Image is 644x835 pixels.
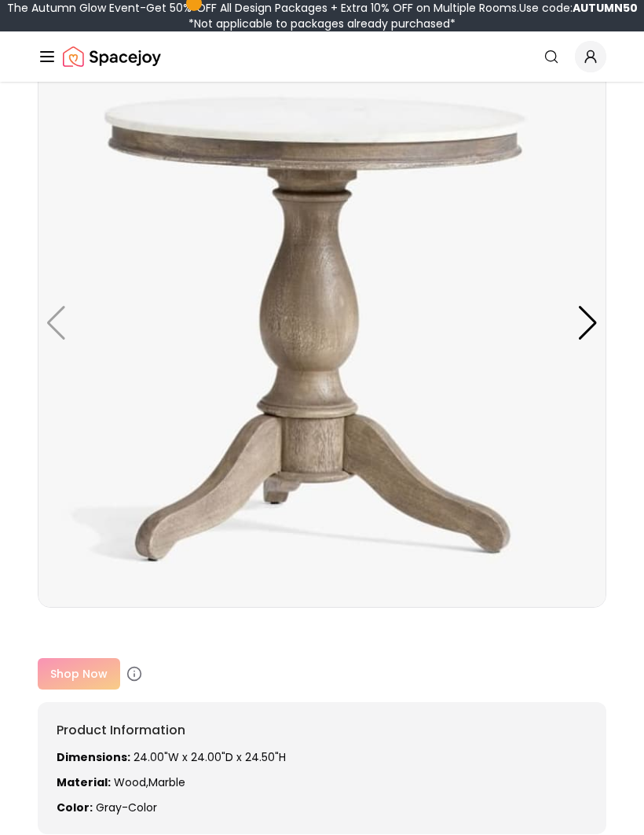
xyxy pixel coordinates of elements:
[57,749,587,765] p: 24.00"W x 24.00"D x 24.50"H
[63,41,161,72] a: Spacejoy
[63,41,161,72] img: Spacejoy Logo
[96,800,157,815] span: gray-color
[57,800,93,815] strong: Color:
[38,39,606,608] img: https://storage.googleapis.com/spacejoy-main/assets/5f846a186f8bff00362029f3/product_0_cb81a94f5ndd
[114,774,185,790] span: Wood,Marble
[57,774,111,790] strong: Material:
[38,31,606,82] nav: Global
[57,749,130,765] strong: Dimensions:
[57,721,587,740] h6: Product Information
[188,16,456,31] span: *Not applicable to packages already purchased*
